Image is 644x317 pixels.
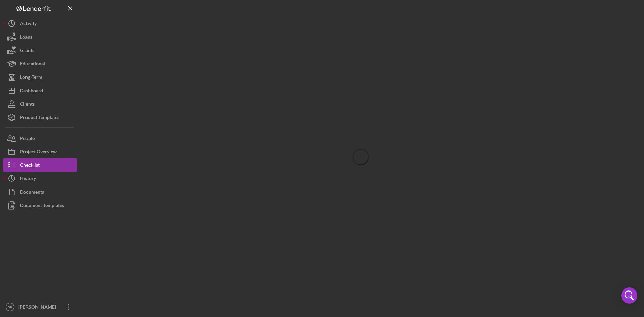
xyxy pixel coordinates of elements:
div: Document Templates [20,199,64,214]
div: Activity [20,17,37,32]
div: Clients [20,97,35,112]
button: Educational [3,57,77,70]
button: Loans [3,30,77,44]
div: Dashboard [20,84,43,99]
div: Project Overview [20,145,57,160]
button: Project Overview [3,145,77,158]
button: GR[PERSON_NAME] [3,300,77,314]
button: Dashboard [3,84,77,97]
div: Checklist [20,158,40,173]
div: [PERSON_NAME] [17,300,60,315]
div: Grants [20,44,34,59]
div: History [20,172,36,187]
text: GR [8,305,12,309]
div: Product Templates [20,111,59,126]
button: Clients [3,97,77,111]
div: Long-Term [20,70,42,86]
div: Documents [20,185,44,200]
button: Activity [3,17,77,30]
button: Product Templates [3,111,77,124]
div: Open Intercom Messenger [621,287,637,304]
div: People [20,131,35,147]
button: Document Templates [3,199,77,212]
div: Loans [20,30,32,45]
button: Checklist [3,158,77,172]
button: People [3,131,77,145]
button: Long-Term [3,70,77,84]
button: Grants [3,44,77,57]
div: Educational [20,57,45,72]
button: History [3,172,77,185]
button: Documents [3,185,77,199]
